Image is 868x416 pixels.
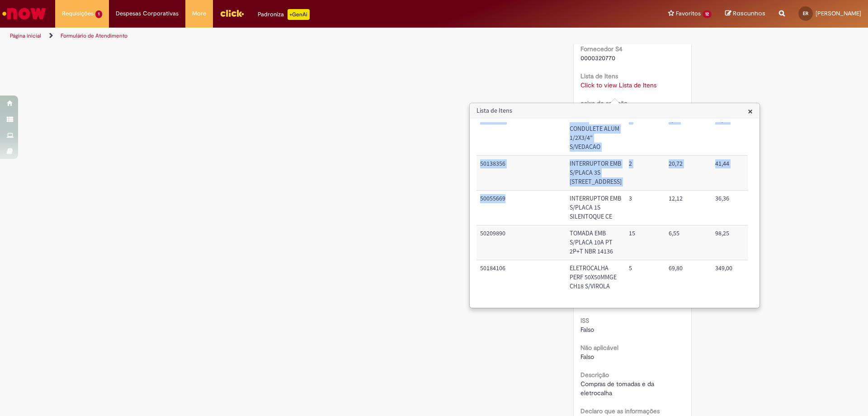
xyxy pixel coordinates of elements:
b: Não aplicável [580,344,618,352]
b: caixa de seleção [580,99,627,107]
td: Código SAP Material / Serviço: 50138356 [476,156,566,191]
td: Valor Total Moeda: 41,44 [712,156,769,191]
span: 0000320770 [580,54,615,62]
td: Quantidade: 5 [625,260,665,294]
td: Valor Total Moeda: 36,36 [712,191,769,225]
span: × [748,105,753,117]
td: Código SAP Material / Serviço: 50184106 [476,260,566,294]
td: Quantidade: 3 [625,191,665,225]
ul: Trilhas de página [7,28,572,44]
td: Descrição: INTERRUPTOR EMB S/PLACA 1S SILENTOQUE CE [566,191,625,225]
td: Quantidade: 2 [625,156,665,191]
b: Lista de Itens [580,72,618,80]
span: 12 [703,10,712,18]
a: Click to view Lista de Itens [580,81,656,89]
td: Valor Unitário: 6,06 [665,112,712,156]
td: Descrição: TAMPA CONDULETE ALUM 1/2X3/4" S/VEDACAO [566,112,625,156]
td: Valor Total Moeda: 18,18 [712,112,769,156]
span: Compras de tomadas e da eletrocalha [580,380,656,397]
span: Falso [580,353,594,361]
div: Lista de Itens [469,103,760,308]
span: Rascunhos [733,9,765,18]
td: Descrição: INTERRUPTOR EMB S/PLACA 3S PADRAO WEG 13 [566,156,625,191]
td: Valor Total Moeda: 349,00 [712,260,769,294]
span: 1 [95,10,102,18]
button: Close [748,106,753,116]
b: ISS [580,316,589,325]
span: Favoritos [676,9,701,18]
img: click_logo_yellow_360x200.png [220,6,244,20]
span: ER [803,10,808,16]
span: Falso [580,325,594,334]
td: Descrição: TOMADA EMB S/PLACA 10A PT 2P+T NBR 14136 [566,225,625,260]
div: Padroniza [258,9,310,20]
span: [PERSON_NAME] [816,10,861,17]
td: Quantidade: 3 [625,112,665,156]
td: Valor Unitário: 12,12 [665,191,712,225]
b: Descrição [580,371,609,379]
td: Código SAP Material / Serviço: 50405063 [476,112,566,156]
td: Valor Unitário: 20,72 [665,156,712,191]
a: Rascunhos [725,10,765,18]
img: ServiceNow [1,5,47,23]
td: Código SAP Material / Serviço: 50055669 [476,191,566,225]
td: Quantidade: 15 [625,225,665,260]
td: Descrição: ELETROCALHA PERF 50X50MMGE CH18 S/VIROLA [566,260,625,294]
a: Formulário de Atendimento [61,32,127,39]
h3: Lista de Itens [470,104,759,118]
td: Valor Unitário: 69,80 [665,260,712,294]
td: Código SAP Material / Serviço: 50209890 [476,225,566,260]
b: Fornecedor S4 [580,45,623,53]
span: Requisições [62,9,94,18]
td: Valor Unitário: 6,55 [665,225,712,260]
p: +GenAi [288,9,310,20]
a: Página inicial [10,32,41,39]
td: Valor Total Moeda: 98,25 [712,225,769,260]
span: Despesas Corporativas [116,9,179,18]
span: More [192,9,206,18]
